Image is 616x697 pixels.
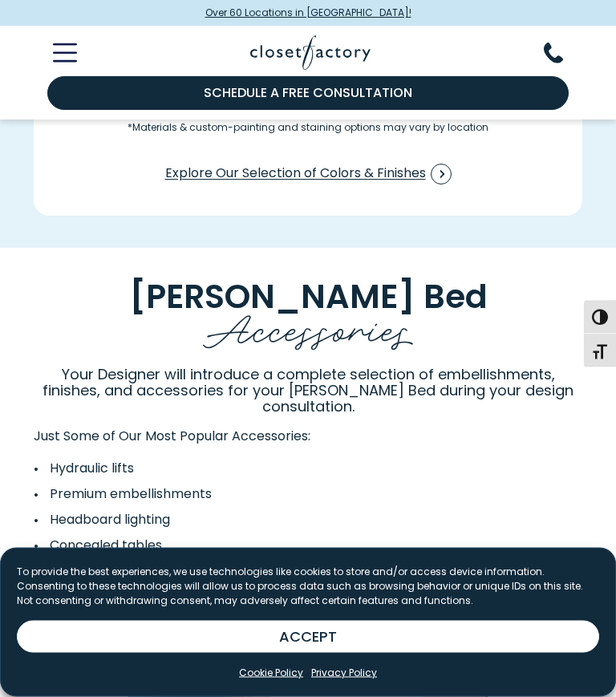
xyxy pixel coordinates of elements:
[311,666,377,680] a: Privacy Policy
[205,6,411,20] span: Over 60 Locations in [GEOGRAPHIC_DATA]!
[239,666,303,680] a: Cookie Policy
[544,43,582,63] button: Phone Number
[165,164,452,185] span: Explore Our Selection of Colors & Finishes
[34,428,582,447] p: Just Some of Our Most Popular Accessories:
[584,300,616,334] button: Toggle High Contrast
[17,565,599,608] p: To provide the best experiences, we use technologies like cookies to store and/or access device i...
[34,485,582,505] li: Premium embellishments
[584,334,616,367] button: Toggle Font size
[129,275,488,321] span: [PERSON_NAME] Bed
[43,365,573,417] span: Your Designer will introduce a complete selection of embellishments, finishes, and accessories fo...
[34,537,582,556] li: Concealed tables
[34,43,77,63] button: Toggle Mobile Menu
[34,460,582,479] li: Hydraulic lifts
[250,35,371,70] img: Closet Factory Logo
[47,76,569,110] a: Schedule a Free Consultation
[17,621,599,653] button: ACCEPT
[164,159,452,191] a: Explore Our Selection of Colors & Finishes
[118,124,499,133] small: *Materials & custom-painting and staining options may vary by location
[203,294,414,359] span: Accessories
[34,511,582,530] li: Headboard lighting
